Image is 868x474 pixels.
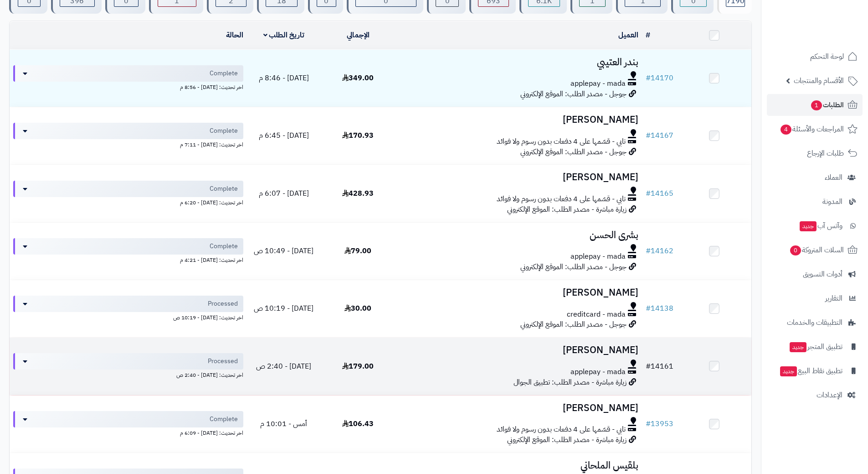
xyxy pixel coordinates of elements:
[767,167,863,188] a: العملاء
[342,418,374,429] span: 106.43
[13,255,243,264] div: اخر تحديث: [DATE] - 4:21 م
[779,365,842,377] span: تطبيق نقاط البيع
[794,74,844,87] span: الأقسام والمنتجات
[259,130,309,141] span: [DATE] - 6:45 م
[767,384,863,406] a: الإعدادات
[822,195,842,208] span: المدونة
[342,188,374,199] span: 428.93
[646,245,673,256] a: #14162
[210,415,238,424] span: Complete
[646,130,673,141] a: #14167
[210,184,238,193] span: Complete
[520,319,627,330] span: جوجل - مصدر الطلب: الموقع الإلكتروني
[259,73,309,83] span: [DATE] - 8:46 م
[342,73,374,83] span: 349.00
[208,357,238,366] span: Processed
[825,292,842,305] span: التقارير
[210,69,238,78] span: Complete
[618,30,638,41] a: العميل
[342,361,374,372] span: 179.00
[344,303,371,314] span: 30.00
[13,312,243,322] div: اخر تحديث: [DATE] - 10:19 ص
[811,100,822,110] span: 1
[789,340,842,353] span: تطبيق المتجر
[767,360,863,382] a: تطبيق نقاط البيعجديد
[259,188,309,199] span: [DATE] - 6:07 م
[13,427,243,437] div: اخر تحديث: [DATE] - 6:09 م
[780,123,844,135] span: المراجعات والأسئلة
[497,194,626,204] span: تابي - قسّمها على 4 دفعات بدون رسوم ولا فوائد
[210,126,238,135] span: Complete
[399,115,638,125] h3: [PERSON_NAME]
[646,73,673,83] a: #14170
[570,251,626,262] span: applepay - mada
[646,30,650,41] a: #
[806,24,859,43] img: logo-2.png
[810,99,844,111] span: الطلبات
[567,309,626,320] span: creditcard - mada
[520,261,627,272] span: جوجل - مصدر الطلب: الموقع الإلكتروني
[514,377,627,388] span: زيارة مباشرة - مصدر الطلب: تطبيق الجوال
[399,230,638,240] h3: بشرى الحسن
[260,418,307,429] span: أمس - 10:01 م
[13,139,243,149] div: اخر تحديث: [DATE] - 7:11 م
[803,268,842,281] span: أدوات التسويق
[210,242,238,251] span: Complete
[646,418,651,429] span: #
[767,191,863,213] a: المدونة
[767,94,863,116] a: الطلبات1
[780,366,797,376] span: جديد
[570,78,626,89] span: applepay - mada
[790,342,806,352] span: جديد
[767,287,863,309] a: التقارير
[646,361,651,372] span: #
[226,30,243,41] a: الحالة
[646,361,673,372] a: #14161
[646,245,651,256] span: #
[399,460,638,471] h3: بلقيس الملحاني
[646,303,651,314] span: #
[789,244,844,256] span: السلات المتروكة
[767,46,863,68] a: لوحة التحكم
[646,303,673,314] a: #14138
[13,370,243,379] div: اخر تحديث: [DATE] - 2:40 ص
[497,424,626,435] span: تابي - قسّمها على 4 دفعات بدون رسوم ولا فوائد
[520,89,627,99] span: جوجل - مصدر الطلب: الموقع الإلكتروني
[767,336,863,358] a: تطبيق المتجرجديد
[399,403,638,413] h3: [PERSON_NAME]
[767,118,863,140] a: المراجعات والأسئلة4
[646,188,651,199] span: #
[497,136,626,147] span: تابي - قسّمها على 4 دفعات بدون رسوم ولا فوائد
[799,219,842,232] span: وآتس آب
[344,245,371,256] span: 79.00
[254,303,313,314] span: [DATE] - 10:19 ص
[13,197,243,207] div: اخر تحديث: [DATE] - 6:20 م
[520,146,627,157] span: جوجل - مصدر الطلب: الموقع الإلكتروني
[767,215,863,237] a: وآتس آبجديد
[781,125,791,135] span: 4
[767,142,863,164] a: طلبات الإرجاع
[646,188,673,199] a: #14165
[790,245,801,255] span: 0
[825,171,842,184] span: العملاء
[399,57,638,68] h3: بندر العتيبي
[399,345,638,355] h3: [PERSON_NAME]
[767,312,863,333] a: التطبيقات والخدمات
[807,147,844,160] span: طلبات الإرجاع
[256,361,311,372] span: [DATE] - 2:40 ص
[507,434,627,445] span: زيارة مباشرة - مصدر الطلب: الموقع الإلكتروني
[342,130,374,141] span: 170.93
[263,30,305,41] a: تاريخ الطلب
[399,172,638,182] h3: [PERSON_NAME]
[399,287,638,298] h3: [PERSON_NAME]
[800,221,817,231] span: جديد
[817,389,842,401] span: الإعدادات
[810,50,844,63] span: لوحة التحكم
[570,367,626,377] span: applepay - mada
[646,130,651,141] span: #
[767,239,863,261] a: السلات المتروكة0
[646,73,651,83] span: #
[208,299,238,308] span: Processed
[787,316,842,329] span: التطبيقات والخدمات
[347,30,370,41] a: الإجمالي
